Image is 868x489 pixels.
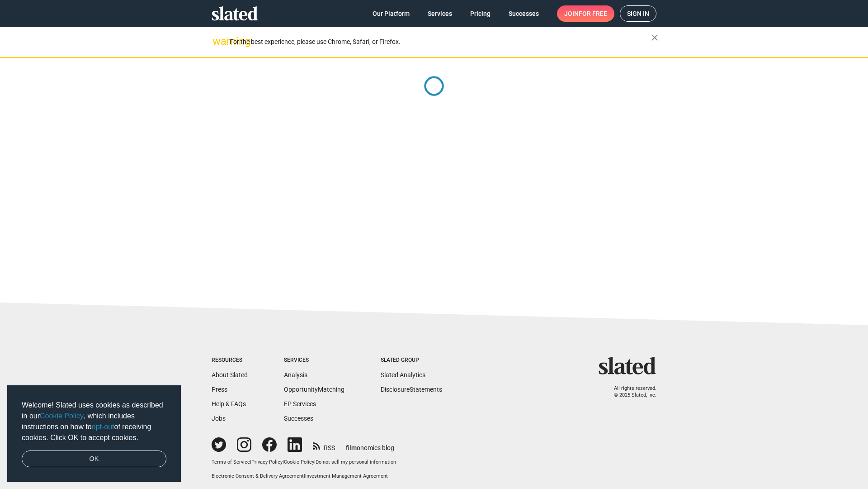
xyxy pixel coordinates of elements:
[284,400,316,407] a: EP Services
[92,423,114,431] a: opt-out
[230,36,651,48] div: For the best experience, please use Chrome, Safari, or Firefox.
[604,385,656,398] p: All rights reserved. © 2025 Slated, Inc.
[314,459,316,465] span: |
[212,473,304,479] a: Electronic Consent & Delivery Agreement
[620,5,656,22] a: Sign in
[212,357,248,364] div: Resources
[305,473,388,479] a: Investment Management Agreement
[346,436,394,452] a: filmonomics blog
[7,385,181,482] div: cookieconsent
[284,459,314,465] a: Cookie Policy
[212,459,250,465] a: Terms of Service
[470,5,491,22] span: Pricing
[212,371,248,379] a: About Slated
[420,5,459,22] a: Services
[284,357,344,364] div: Services
[22,400,166,443] span: Welcome! Slated uses cookies as described in our , which includes instructions on how to of recei...
[22,451,166,468] a: dismiss cookie message
[649,32,660,43] mat-icon: close
[501,5,546,22] a: Successes
[381,371,425,379] a: Slated Analytics
[284,386,344,393] a: OpportunityMatching
[283,459,284,465] span: |
[212,400,246,407] a: Help & FAQs
[212,36,223,47] mat-icon: warning
[373,5,410,22] span: Our Platform
[365,5,417,22] a: Our Platform
[304,473,305,479] span: |
[346,444,357,451] span: film
[284,371,307,379] a: Analysis
[381,357,442,364] div: Slated Group
[313,438,335,452] a: RSS
[579,5,607,22] span: for free
[463,5,498,22] a: Pricing
[250,459,251,465] span: |
[564,5,607,22] span: Join
[627,6,649,21] span: Sign in
[212,386,227,393] a: Press
[284,415,313,422] a: Successes
[251,459,283,465] a: Privacy Policy
[212,415,226,422] a: Jobs
[509,5,539,22] span: Successes
[428,5,452,22] span: Services
[381,386,442,393] a: DisclosureStatements
[316,459,396,466] button: Do not sell my personal information
[557,5,614,22] a: Joinfor free
[40,412,84,420] a: Cookie Policy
